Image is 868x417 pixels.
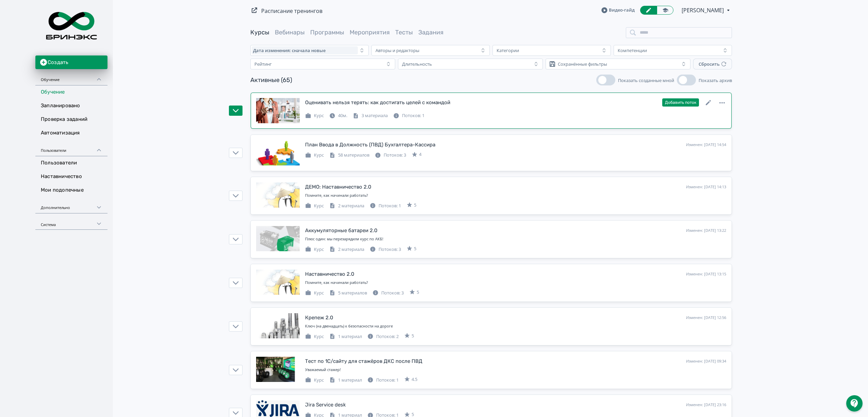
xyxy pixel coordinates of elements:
a: Вебинары [275,29,305,36]
div: Оценивать нельзя терять: как достигать целей с командой [305,99,450,107]
button: Длительность [398,59,543,69]
a: Мои подопечные [35,183,107,197]
div: Курс [305,377,324,384]
span: 5 [414,245,416,252]
a: Мероприятия [350,29,390,36]
div: 58 материалов [329,152,369,159]
div: Потоков: 1 [393,112,424,119]
div: Ключ (на двенадцать) к безопасности на дороге [305,323,726,329]
div: Пользователи [35,140,107,156]
div: Изменен: [DATE] 12:56 [686,315,726,321]
div: Jira Service desk [305,401,346,409]
div: Система [35,213,107,230]
div: Потоков: 1 [370,203,401,209]
button: Авторы и редакторы [371,45,490,56]
a: Программы [310,29,344,36]
div: Помните, как начинали работать? [305,280,726,286]
span: Показать созданные мной [618,77,674,83]
div: 3 материала [353,112,388,119]
a: Курсы [250,29,269,36]
div: Компетенции [618,48,647,53]
div: Потоков: 3 [372,290,404,296]
button: Сохранённые фильтры [546,59,690,69]
a: Тесты [395,29,413,36]
a: Запланировано [35,99,107,113]
div: Сохранённые фильтры [558,61,607,67]
span: 5 [417,289,419,296]
span: 40м. [338,112,347,118]
a: Переключиться в режим ученика [657,6,673,15]
button: Дата изменения: сначала новые [250,45,369,56]
a: Обучение [35,85,107,99]
div: Курс [305,152,324,159]
span: Анастасия Старикова [682,6,725,14]
div: Изменен: [DATE] 23:16 [686,402,726,408]
a: Видео-гайд [601,7,635,14]
div: Изменен: [DATE] 09:34 [686,358,726,364]
a: Расписание тренингов [261,7,322,15]
span: Дата изменения: сначала новые [253,48,325,53]
div: Курс [305,333,324,340]
div: Изменен: [DATE] 13:15 [686,271,726,277]
div: 1 материал [329,333,362,340]
button: Создать [35,55,107,69]
a: Наставничество [35,170,107,183]
span: Показать архив [699,77,732,83]
div: Потоков: 1 [367,377,399,384]
div: Курс [305,290,324,296]
div: Изменен: [DATE] 14:13 [686,184,726,190]
div: 2 материала [329,203,364,209]
div: Дополнительно [35,197,107,213]
div: Потоков: 3 [370,246,401,253]
div: Категории [497,48,519,53]
div: Активные (65) [250,76,292,85]
button: Рейтинг [250,59,395,69]
div: Курс [305,203,324,209]
div: Рейтинг [254,61,272,67]
div: План Ввода в Должность (ПВД) Бухгалтера-Кассира [305,141,435,149]
div: 2 материала [329,246,364,253]
div: Крепеж 2.0 [305,314,333,322]
a: Задания [418,29,444,36]
div: Потоков: 3 [375,152,406,159]
span: 5 [414,202,416,209]
button: Сбросить [693,59,732,69]
img: https://files.teachbase.ru/system/account/52438/logo/medium-8cc39d3de9861fc31387165adde7979b.png [41,4,102,47]
button: Категории [493,45,611,56]
div: Потоков: 2 [367,333,399,340]
div: Изменен: [DATE] 13:22 [686,228,726,234]
div: 5 материалов [329,290,367,296]
button: Компетенции [614,45,732,56]
div: Тест по 1С/сайту для стажёров ДКС после ПВД [305,357,422,365]
div: ДЕМО: Наставничество 2.0 [305,183,371,191]
div: Изменен: [DATE] 14:54 [686,142,726,148]
a: Автоматизация [35,126,107,140]
div: Курс [305,246,324,253]
span: 5 [412,333,414,339]
div: Аккумуляторные батареи 2.0 [305,227,378,235]
a: Пользователи [35,156,107,170]
div: 1 материал [329,377,362,384]
div: Помните, как начинали работать? [305,193,726,198]
div: Обучение [35,69,107,85]
button: Добавить поток [662,98,699,107]
div: Плюс один: мы перезарядили курс по АКБ! [305,236,726,242]
span: 4 [419,151,421,158]
span: 4.5 [412,376,417,383]
div: Авторы и редакторы [375,48,419,53]
div: Наставничество 2.0 [305,270,354,278]
div: Уважаемый стажер! [305,367,726,373]
div: Длительность [402,61,432,67]
a: Проверка заданий [35,113,107,126]
div: Курс [305,112,324,119]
